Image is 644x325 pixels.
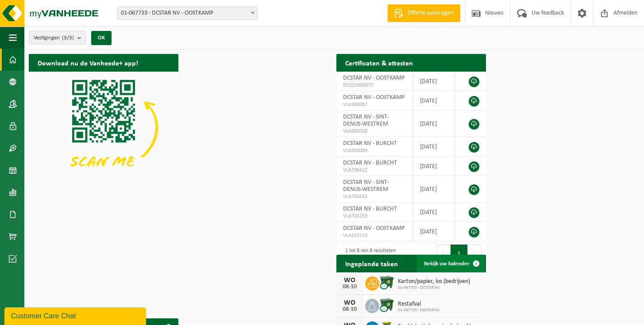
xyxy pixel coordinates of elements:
td: [DATE] [413,72,455,91]
count: (3/3) [62,35,74,41]
span: Vestigingen [34,31,74,45]
img: WB-1100-CU [379,298,394,313]
h2: Ingeplande taken [336,255,407,272]
span: Bekijk uw kalender [424,261,470,267]
span: VLA900007 [343,101,406,108]
span: VLA704153 [343,213,406,220]
td: [DATE] [413,91,455,111]
td: [DATE] [413,203,455,222]
span: DCSTAR NV - SINT-DENIJS-WESTREM [343,179,389,193]
span: 01-067733 - DCSTAR NV - OOSTKAMP [117,7,258,20]
button: 1 [451,245,468,262]
td: [DATE] [413,157,455,176]
span: Offerte aanvragen [405,9,456,18]
span: Karton/papier, los (bedrijven) [398,278,470,285]
span: DCSTAR NV - OOSTKAMP [343,75,405,81]
h2: Download nu de Vanheede+ app! [29,54,147,71]
span: DCSTAR NV - OOSTKAMP [343,225,405,232]
span: DCSTAR NV - BURCHT [343,206,397,212]
span: 01-067733 - DCSTAR NV - OOSTKAMP [117,7,257,19]
span: DCSTAR NV - BURCHT [343,160,397,166]
span: 01-067733 - DCSTAR NV [398,285,470,291]
button: OK [91,31,112,45]
span: VLA900008 [343,128,406,135]
button: Next [468,245,482,262]
td: [DATE] [413,111,455,137]
td: [DATE] [413,137,455,157]
button: Previous [436,245,451,262]
span: VLA612113 [343,232,406,239]
span: RED25006675 [343,82,406,89]
div: WO [341,299,359,306]
iframe: chat widget [4,306,148,325]
h2: Certificaten & attesten [336,54,422,71]
span: VLA704152 [343,193,406,200]
td: [DATE] [413,176,455,203]
img: Download de VHEPlus App [29,72,178,184]
span: Restafval [398,301,440,308]
span: 01-067733 - DCSTAR NV [398,308,440,313]
div: WO [341,277,359,284]
td: [DATE] [413,222,455,241]
span: DCSTAR NV - SINT-DENIJS-WESTREM [343,114,389,127]
div: 08-10 [341,284,359,290]
span: DCSTAR NV - OOSTKAMP [343,94,405,101]
img: WB-1100-CU [379,275,394,290]
a: Bekijk uw kalender [417,255,485,272]
button: Vestigingen(3/3) [29,31,86,44]
span: VLA706412 [343,167,406,174]
span: DCSTAR NV - BURCHT [343,140,397,147]
a: Offerte aanvragen [387,4,460,22]
div: 1 tot 8 van 8 resultaten [341,244,396,263]
span: VLA900009 [343,147,406,154]
div: 08-10 [341,306,359,313]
